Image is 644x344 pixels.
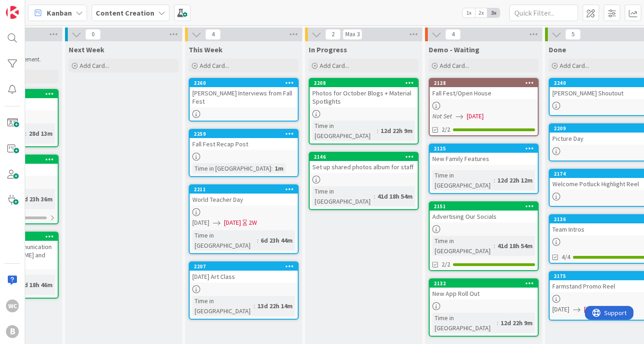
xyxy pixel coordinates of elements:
[310,153,418,173] div: 2146Set up shared photos album for staff
[249,218,257,227] div: 2W
[434,203,538,210] div: 2151
[552,305,569,314] span: [DATE]
[15,194,55,204] div: 37d 23h 36m
[310,79,418,87] div: 2208
[80,61,109,70] span: Add Card...
[467,111,484,121] span: [DATE]
[432,112,452,120] i: Not Set
[430,279,538,300] div: 2132New App Roll Out
[310,87,418,107] div: Photos for October Blogs + Material Spotlights
[190,79,298,87] div: 2260
[27,128,55,139] div: 28d 13m
[314,154,418,160] div: 2146
[273,163,286,173] div: 1m
[258,235,295,245] div: 6d 23h 44m
[190,130,298,138] div: 2259
[377,126,378,136] span: :
[442,260,450,269] span: 2/2
[194,263,298,270] div: 2207
[432,170,494,190] div: Time in [GEOGRAPHIC_DATA]
[200,61,229,70] span: Add Card...
[47,7,72,18] span: Kanban
[312,121,377,141] div: Time in [GEOGRAPHIC_DATA]
[255,301,295,311] div: 13d 22h 14m
[475,8,487,17] span: 2x
[430,202,538,222] div: 2151Advertising Our Socials
[325,29,341,40] span: 2
[69,45,104,54] span: Next Week
[430,211,538,222] div: Advertising Our Socials
[498,318,535,328] div: 12d 22h 9m
[190,194,298,205] div: World Teacher Day
[310,79,418,107] div: 2208Photos for October Blogs + Material Spotlights
[314,80,418,86] div: 2208
[96,8,154,17] b: Content Creation
[190,138,298,150] div: Fall Fest Recap Post
[19,1,42,12] span: Support
[430,144,538,165] div: 2125New Family Features
[271,163,273,173] span: :
[429,45,480,54] span: Demo - Waiting
[430,79,538,87] div: 2128
[254,301,255,311] span: :
[190,79,298,107] div: 2260[PERSON_NAME] Interviews from Fall Fest
[192,163,271,173] div: Time in [GEOGRAPHIC_DATA]
[194,186,298,193] div: 2211
[190,271,298,283] div: [DATE] Art Class
[497,318,498,328] span: :
[463,8,475,17] span: 1x
[320,61,349,70] span: Add Card...
[562,252,570,262] span: 4/4
[190,87,298,107] div: [PERSON_NAME] Interviews from Fall Fest
[6,6,19,19] img: Visit kanbanzone.com
[378,126,415,136] div: 12d 22h 9m
[434,80,538,86] div: 2128
[430,153,538,165] div: New Family Features
[310,153,418,161] div: 2146
[189,45,223,54] span: This Week
[6,300,19,312] div: WC
[432,313,497,333] div: Time in [GEOGRAPHIC_DATA]
[432,236,494,256] div: Time in [GEOGRAPHIC_DATA]
[224,218,241,227] span: [DATE]
[25,128,27,139] span: :
[430,79,538,99] div: 2128Fall Fest/Open House
[345,32,360,37] div: Max 3
[374,191,375,201] span: :
[434,280,538,287] div: 2132
[434,145,538,152] div: 2125
[192,230,257,250] div: Time in [GEOGRAPHIC_DATA]
[495,241,535,251] div: 41d 18h 54m
[15,280,55,290] div: 81d 18h 46m
[312,186,374,206] div: Time in [GEOGRAPHIC_DATA]
[194,80,298,86] div: 2260
[192,296,254,316] div: Time in [GEOGRAPHIC_DATA]
[194,131,298,137] div: 2259
[565,29,581,40] span: 5
[190,130,298,150] div: 2259Fall Fest Recap Post
[192,218,209,227] span: [DATE]
[309,45,347,54] span: In Progress
[430,288,538,300] div: New App Roll Out
[440,61,469,70] span: Add Card...
[85,29,101,40] span: 0
[560,61,589,70] span: Add Card...
[430,279,538,288] div: 2132
[6,325,19,338] div: B
[190,262,298,283] div: 2207[DATE] Art Class
[205,29,221,40] span: 4
[190,185,298,205] div: 2211World Teacher Day
[549,45,566,54] span: Done
[495,175,535,185] div: 12d 22h 12m
[494,175,495,185] span: :
[190,185,298,194] div: 2211
[442,125,450,134] span: 2/2
[430,87,538,99] div: Fall Fest/Open House
[430,202,538,211] div: 2151
[190,262,298,271] div: 2207
[445,29,461,40] span: 4
[430,144,538,153] div: 2125
[375,191,415,201] div: 41d 18h 54m
[584,305,601,314] span: [DATE]
[310,161,418,173] div: Set up shared photos album for staff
